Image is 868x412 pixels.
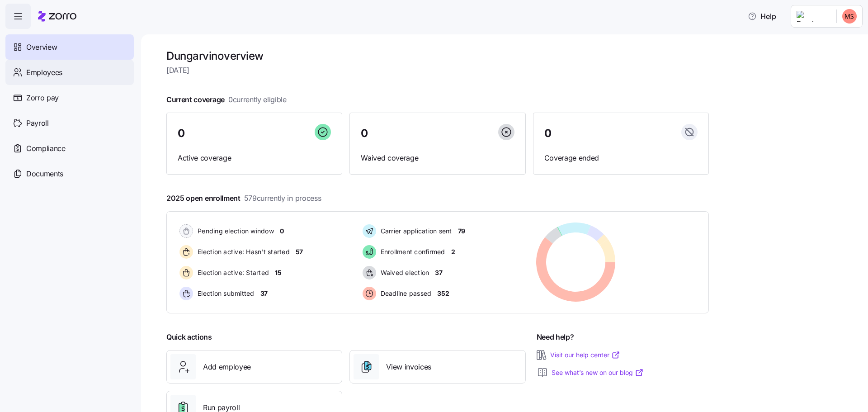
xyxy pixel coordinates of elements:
a: See what’s new on our blog [552,368,644,377]
a: Visit our help center [550,350,620,360]
span: Quick actions [166,331,212,343]
span: 15 [275,268,281,277]
span: 2 [451,247,455,256]
span: Carrier application sent [378,227,452,236]
span: 57 [296,247,303,256]
span: Deadline passed [378,289,432,298]
a: Documents [5,161,134,186]
span: Payroll [26,118,49,129]
span: 2025 open enrollment [166,193,321,204]
a: Compliance [5,136,134,161]
span: 0 [178,128,185,139]
img: 2036fec1cf29fd21ec70dd10b3e8dc14 [842,9,857,24]
img: Employer logo [797,11,829,22]
span: View invoices [386,361,431,373]
h1: Dungarvin overview [166,49,709,63]
span: 579 currently in process [244,193,321,204]
span: 79 [458,227,465,236]
span: 0 [361,128,368,139]
span: 37 [435,268,442,277]
span: Waived coverage [361,152,514,164]
a: Payroll [5,110,134,136]
span: Election submitted [195,289,255,298]
span: Coverage ended [544,152,698,164]
span: Active coverage [178,152,331,164]
span: 0 [280,227,284,236]
span: Election active: Hasn't started [195,247,290,256]
span: Overview [26,42,57,53]
button: Help [741,7,783,25]
a: Overview [5,34,134,60]
span: Add employee [203,361,251,373]
span: Election active: Started [195,268,269,277]
span: Compliance [26,143,66,154]
span: Zorro pay [26,92,59,104]
span: Enrollment confirmed [378,247,445,256]
span: 0 currently eligible [228,94,287,105]
a: Employees [5,60,134,85]
span: Waived election [378,268,429,277]
span: Current coverage [166,94,287,105]
a: Zorro pay [5,85,134,110]
span: Help [748,11,776,22]
span: [DATE] [166,65,709,76]
span: Need help? [537,331,574,343]
span: 37 [260,289,268,298]
span: Employees [26,67,62,78]
span: Documents [26,168,63,180]
span: 0 [544,128,552,139]
span: Pending election window [195,227,274,236]
span: 352 [437,289,449,298]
